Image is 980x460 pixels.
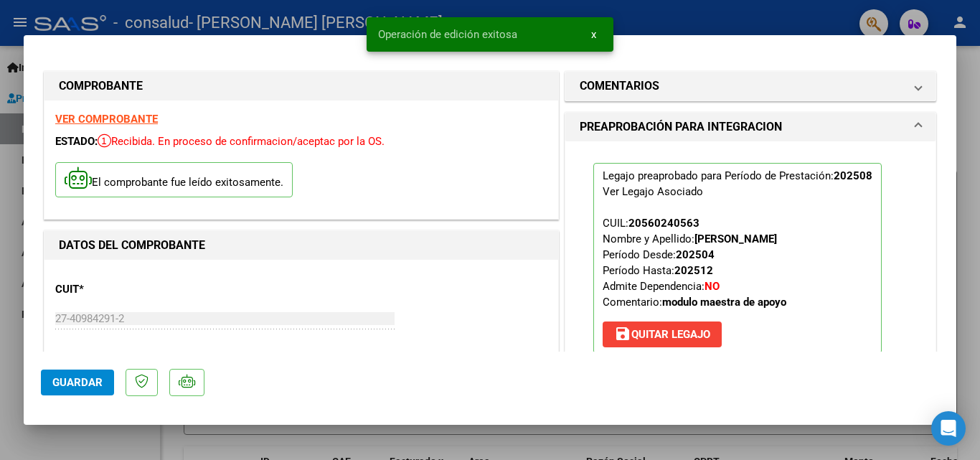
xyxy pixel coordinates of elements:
[603,184,703,200] div: Ver Legajo Asociado
[55,135,98,148] span: ESTADO:
[603,321,722,347] button: Quitar Legajo
[98,135,385,148] span: Recibida. En proceso de confirmacion/aceptac por la OS.
[694,233,777,245] strong: [PERSON_NAME]
[834,169,872,182] strong: 202508
[628,215,699,231] div: 20560240563
[593,163,882,354] p: Legajo preaprobado para Período de Prestación:
[378,27,517,42] span: Operación de edición exitosa
[614,325,631,342] mat-icon: save
[59,79,143,93] strong: COMPROBANTE
[931,411,966,446] div: Open Intercom Messenger
[41,370,114,395] button: Guardar
[603,296,786,309] span: Comentario:
[565,113,936,141] mat-expansion-panel-header: PREAPROBACIÓN PARA INTEGRACION
[565,141,936,387] div: PREAPROBACIÓN PARA INTEGRACION
[565,72,936,100] mat-expansion-panel-header: COMENTARIOS
[52,376,103,389] span: Guardar
[55,281,203,298] p: CUIT
[580,78,659,95] h1: COMENTARIOS
[59,238,205,252] strong: DATOS DEL COMPROBANTE
[580,22,608,47] button: x
[55,162,293,197] p: El comprobante fue leído exitosamente.
[674,264,713,277] strong: 202512
[676,248,715,261] strong: 202504
[614,328,710,341] span: Quitar Legajo
[603,217,786,309] span: CUIL: Nombre y Apellido: Período Desde: Período Hasta: Admite Dependencia:
[591,28,596,41] span: x
[662,296,786,309] strong: modulo maestra de apoyo
[705,280,720,293] strong: NO
[55,113,158,126] a: VER COMPROBANTE
[580,118,782,136] h1: PREAPROBACIÓN PARA INTEGRACION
